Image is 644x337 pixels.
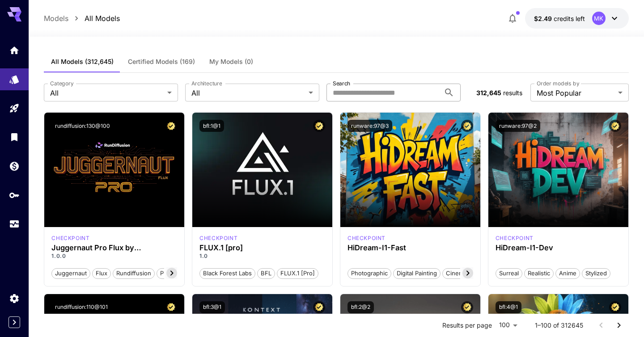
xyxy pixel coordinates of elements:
[8,316,20,328] button: Expand sidebar
[165,120,177,132] button: Certified Model – Vetted for best performance and includes a commercial license.
[257,267,275,279] button: BFL
[393,267,441,279] button: Digital Painting
[347,267,391,279] button: Photographic
[199,120,224,132] button: bfl:1@1
[534,14,585,23] div: $2.4915
[157,269,173,278] span: pro
[277,269,318,278] span: FLUX.1 [pro]
[609,301,621,313] button: Certified Model – Vetted for best performance and includes a commercial license.
[496,234,534,242] p: checkpoint
[534,15,554,22] span: $2.49
[313,301,325,313] button: Certified Model – Vetted for best performance and includes a commercial license.
[92,267,111,279] button: flux
[524,267,554,279] button: Realistic
[461,120,473,132] button: Certified Model – Vetted for best performance and includes a commercial license.
[496,244,621,252] h3: HiDream-I1-Dev
[44,13,68,24] a: Models
[9,293,20,304] div: Settings
[442,321,492,330] p: Results per page
[610,316,628,334] button: Go to next page
[496,267,522,279] button: Surreal
[51,120,114,132] button: rundiffusion:130@100
[50,80,74,87] label: Category
[165,301,177,313] button: Certified Model – Vetted for best performance and includes a commercial license.
[199,267,255,279] button: Black Forest Labs
[51,301,111,313] button: rundiffusion:110@101
[556,269,580,278] span: Anime
[199,244,325,252] h3: FLUX.1 [pro]
[554,15,585,22] span: credits left
[443,269,476,278] span: Cinematic
[9,219,20,230] div: Usage
[347,234,386,242] p: checkpoint
[157,267,173,279] button: pro
[9,190,20,201] div: API Keys
[51,252,177,260] p: 1.0.0
[113,267,155,279] button: rundiffusion
[609,120,621,132] button: Certified Model – Vetted for best performance and includes a commercial license.
[537,88,614,98] span: Most Popular
[52,269,90,278] span: juggernaut
[555,267,580,279] button: Anime
[9,45,20,56] div: Home
[44,13,120,24] nav: breadcrumb
[582,267,610,279] button: Stylized
[476,89,501,97] span: 312,645
[496,120,540,132] button: runware:97@2
[51,58,114,66] span: All Models (312,645)
[199,301,225,313] button: bfl:3@1
[525,269,553,278] span: Realistic
[51,267,90,279] button: juggernaut
[50,88,164,98] span: All
[277,267,318,279] button: FLUX.1 [pro]
[347,120,392,132] button: runware:97@3
[51,234,89,242] div: FLUX.1 D
[191,80,222,87] label: Architecture
[313,120,325,132] button: Certified Model – Vetted for best performance and includes a commercial license.
[394,269,440,278] span: Digital Painting
[347,301,374,313] button: bfl:2@2
[525,8,629,29] button: $2.4915MK
[9,131,20,143] div: Library
[496,319,521,332] div: 100
[191,88,305,98] span: All
[9,71,20,82] div: Models
[199,234,237,242] div: fluxpro
[258,269,275,278] span: BFL
[199,252,325,260] p: 1.0
[333,80,350,87] label: Search
[199,234,237,242] p: checkpoint
[51,234,89,242] p: checkpoint
[461,301,473,313] button: Certified Model – Vetted for best performance and includes a commercial license.
[9,103,20,114] div: Playground
[85,13,120,24] a: All Models
[51,244,177,252] h3: Juggernaut Pro Flux by RunDiffusion
[93,269,110,278] span: flux
[503,89,522,97] span: results
[592,12,606,25] div: MK
[582,269,610,278] span: Stylized
[496,269,522,278] span: Surreal
[347,234,386,242] div: HiDream Fast
[442,267,477,279] button: Cinematic
[209,58,253,66] span: My Models (0)
[128,58,195,66] span: Certified Models (169)
[9,160,20,172] div: Wallet
[496,301,521,313] button: bfl:4@1
[535,321,583,330] p: 1–100 of 312645
[347,244,473,252] h3: HiDream-I1-Fast
[113,269,154,278] span: rundiffusion
[496,234,534,242] div: HiDream Dev
[537,80,579,87] label: Order models by
[200,269,255,278] span: Black Forest Labs
[348,269,391,278] span: Photographic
